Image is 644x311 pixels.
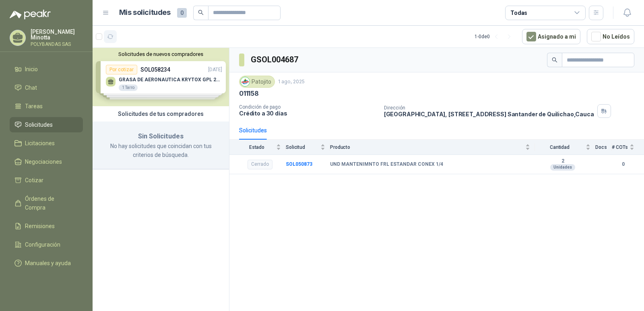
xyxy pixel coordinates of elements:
b: 2 [535,158,590,165]
p: POLYBANDAS SAS [31,42,83,47]
p: [GEOGRAPHIC_DATA], [STREET_ADDRESS] Santander de Quilichao , Cauca [384,111,594,117]
a: Chat [10,80,83,95]
span: 0 [177,8,187,18]
th: # COTs [612,140,644,154]
span: search [552,57,557,63]
div: Cerrado [248,160,272,169]
a: Cotizar [10,173,83,188]
a: SOL050873 [286,161,312,167]
a: Manuales y ayuda [10,255,83,271]
a: Configuración [10,237,83,252]
p: 011158 [239,89,259,98]
a: Solicitudes [10,117,83,132]
span: Solicitud [286,144,319,150]
span: Licitaciones [25,139,55,148]
th: Docs [595,140,612,154]
a: Inicio [10,62,83,77]
span: # COTs [612,144,628,150]
div: 1 - 0 de 0 [475,30,516,43]
span: Tareas [25,102,43,111]
p: Condición de pago [239,104,378,110]
a: Tareas [10,99,83,114]
p: 1 ago, 2025 [278,78,305,86]
a: Órdenes de Compra [10,191,83,215]
th: Estado [229,140,286,154]
img: Company Logo [241,77,250,86]
span: Inicio [25,65,38,74]
b: UND MANTENIMNTO FRL ESTANDAR CONEX 1/4 [330,161,443,168]
b: 0 [612,161,634,168]
th: Cantidad [535,140,595,154]
div: Solicitudes de nuevos compradoresPor cotizarSOL058234[DATE] GRASA DE AERONAUTICA KRYTOX GPL 207 (... [93,48,229,106]
span: Manuales y ayuda [25,259,71,268]
h3: Sin Solicitudes [102,131,219,142]
a: Negociaciones [10,154,83,169]
p: Crédito a 30 días [239,110,378,117]
span: Estado [239,144,275,150]
p: Dirección [384,105,594,111]
span: Cantidad [535,144,584,150]
span: search [198,10,204,15]
span: Negociaciones [25,157,62,166]
button: No Leídos [587,29,634,44]
div: Unidades [550,164,575,171]
div: Patojito [239,76,275,88]
span: Remisiones [25,222,55,231]
span: Configuración [25,240,60,249]
h3: GSOL004687 [251,54,299,66]
h1: Mis solicitudes [119,7,171,19]
th: Solicitud [286,140,330,154]
button: Asignado a mi [522,29,580,44]
p: No hay solicitudes que coincidan con tus criterios de búsqueda. [102,142,219,159]
span: Chat [25,83,37,92]
span: Solicitudes [25,120,53,129]
div: Todas [510,8,527,17]
div: Solicitudes [239,126,267,135]
span: Órdenes de Compra [25,194,75,212]
img: Logo peakr [10,10,51,19]
button: Solicitudes de nuevos compradores [96,51,226,57]
span: Producto [330,144,524,150]
th: Producto [330,140,535,154]
div: Solicitudes de tus compradores [93,106,229,122]
a: Remisiones [10,218,83,234]
a: Licitaciones [10,136,83,151]
p: [PERSON_NAME] Minotta [31,29,83,40]
span: Cotizar [25,176,43,185]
